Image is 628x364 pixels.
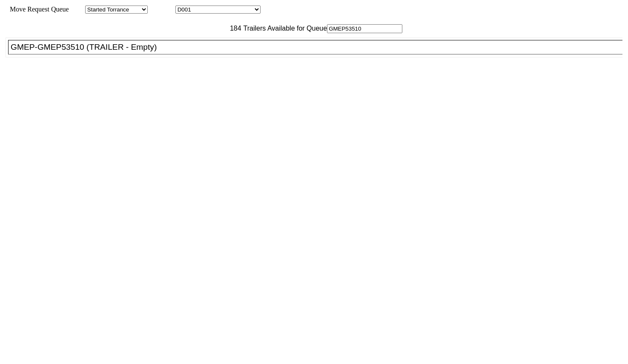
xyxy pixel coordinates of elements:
[327,24,402,33] input: Filter Available Trailers
[241,25,327,32] span: Trailers Available for Queue
[149,6,174,13] span: Location
[226,25,241,32] span: 184
[6,6,69,13] span: Move Request Queue
[11,43,628,52] div: GMEP-GMEP53510 (TRAILER - Empty)
[70,6,83,13] span: Area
